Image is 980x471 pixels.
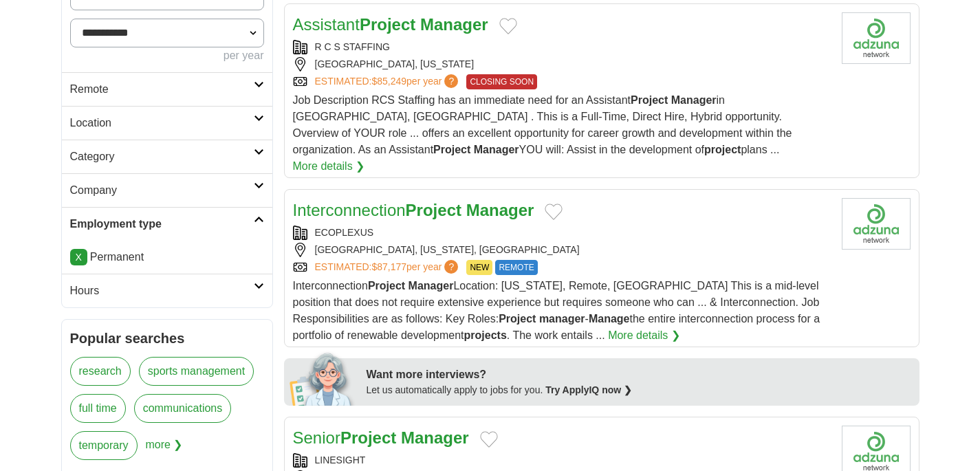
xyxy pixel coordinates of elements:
[495,260,537,275] span: REMOTE
[671,94,717,106] strong: Manager
[70,249,87,265] a: X
[842,12,911,64] img: Company logo
[420,15,488,34] strong: Manager
[466,260,492,275] span: NEW
[293,280,820,341] span: Interconnection Location: [US_STATE], Remote, [GEOGRAPHIC_DATA] This is a mid-level position that...
[371,76,406,87] span: $85,249
[293,453,831,468] div: LINESIGHT
[631,94,668,106] strong: Project
[293,201,534,219] a: InterconnectionProject Manager
[62,140,272,173] a: Category
[146,431,183,468] span: more ❯
[444,260,458,274] span: ?
[406,201,461,219] strong: Project
[62,207,272,241] a: Employment type
[409,280,454,292] strong: Manager
[474,144,519,155] strong: Manager
[290,351,356,406] img: apply-iq-scientist.png
[70,357,131,386] a: research
[367,383,911,397] div: Let us automatically apply to jobs for you.
[367,366,911,383] div: Want more interviews?
[444,74,458,88] span: ?
[293,40,831,54] div: R C S STAFFING
[70,431,138,460] a: temporary
[433,144,470,155] strong: Project
[70,216,254,232] h2: Employment type
[466,74,537,89] span: CLOSING SOON
[466,201,534,219] strong: Manager
[401,428,469,447] strong: Manager
[70,149,254,165] h2: Category
[371,261,406,272] span: $87,177
[368,280,405,292] strong: Project
[70,249,264,265] li: Permanent
[70,328,264,349] h2: Popular searches
[293,15,488,34] a: AssistantProject Manager
[134,394,232,423] a: communications
[62,173,272,207] a: Company
[70,394,126,423] a: full time
[704,144,741,155] strong: project
[293,243,831,257] div: [GEOGRAPHIC_DATA], [US_STATE], [GEOGRAPHIC_DATA]
[293,158,365,175] a: More details ❯
[139,357,254,386] a: sports management
[545,384,632,395] a: Try ApplyIQ now ❯
[62,274,272,307] a: Hours
[70,47,264,64] div: per year
[589,313,630,325] strong: Manage
[539,313,585,325] strong: manager
[480,431,498,448] button: Add to favorite jobs
[464,329,507,341] strong: projects
[315,227,374,238] a: ECOPLEXUS
[842,198,911,250] img: Ecoplexus logo
[70,283,254,299] h2: Hours
[315,260,461,275] a: ESTIMATED:$87,177per year?
[293,428,469,447] a: SeniorProject Manager
[499,18,517,34] button: Add to favorite jobs
[315,74,461,89] a: ESTIMATED:$85,249per year?
[70,81,254,98] h2: Remote
[608,327,680,344] a: More details ❯
[62,106,272,140] a: Location
[70,182,254,199] h2: Company
[499,313,536,325] strong: Project
[545,204,563,220] button: Add to favorite jobs
[70,115,254,131] h2: Location
[293,94,792,155] span: Job Description RCS Staffing has an immediate need for an Assistant in [GEOGRAPHIC_DATA], [GEOGRA...
[360,15,415,34] strong: Project
[340,428,396,447] strong: Project
[293,57,831,72] div: [GEOGRAPHIC_DATA], [US_STATE]
[62,72,272,106] a: Remote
